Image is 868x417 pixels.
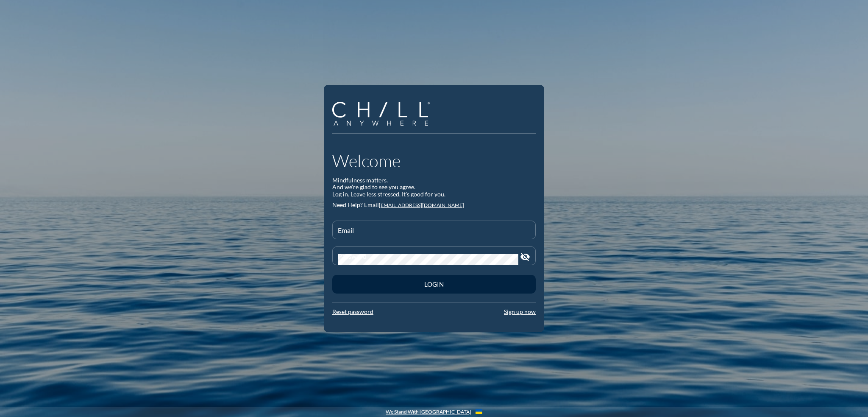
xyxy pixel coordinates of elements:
[332,275,536,294] button: Login
[332,102,436,127] a: Company Logo
[504,308,536,315] a: Sign up now
[332,177,536,198] div: Mindfulness matters. And we’re glad to see you agree. Log in. Leave less stressed. It’s good for ...
[476,409,482,414] img: Flag_of_Ukraine.1aeecd60.svg
[332,151,536,171] h1: Welcome
[520,252,530,262] i: visibility_off
[332,308,373,315] a: Reset password
[338,228,530,239] input: Email
[338,254,518,265] input: Password
[347,280,521,288] div: Login
[332,102,430,126] img: Company Logo
[332,201,379,208] span: Need Help? Email
[386,409,471,415] a: We Stand With [GEOGRAPHIC_DATA]
[379,202,464,208] a: [EMAIL_ADDRESS][DOMAIN_NAME]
